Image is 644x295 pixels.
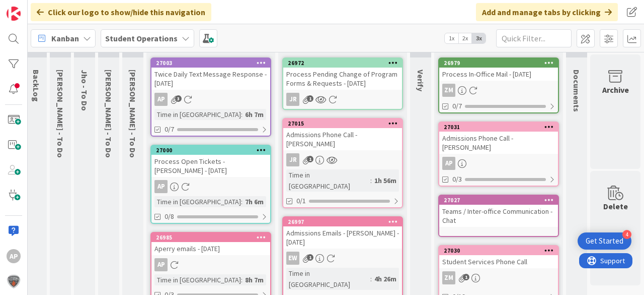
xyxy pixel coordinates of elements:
div: ZM [442,271,455,284]
div: Time in [GEOGRAPHIC_DATA] [154,109,241,120]
span: 3x [472,33,486,43]
div: EW [283,252,402,265]
div: ZM [439,271,558,284]
div: AP [151,93,270,106]
span: : [241,109,243,120]
span: : [370,273,372,284]
div: Aperry emails - [DATE] [151,242,270,255]
a: 27031Admissions Phone Call - [PERSON_NAME]AP0/3 [438,122,559,187]
div: JR [283,153,402,166]
div: 27015 [283,119,402,128]
span: : [241,196,243,207]
div: AP [7,249,21,263]
div: EW [286,252,299,265]
div: 26985 [151,233,270,242]
span: 1x [445,33,458,43]
span: 0/8 [165,211,174,222]
div: 27031 [439,123,558,132]
span: 3 [175,95,182,102]
div: 4 [622,230,631,239]
div: Archive [602,84,629,96]
span: 1 [307,156,313,162]
div: 27000Process Open Tickets - [PERSON_NAME] - [DATE] [151,146,270,177]
span: Kanban [51,32,79,44]
div: AP [442,157,455,170]
div: Twice Daily Text Message Response - [DATE] [151,68,270,90]
div: 27003 [156,60,270,67]
div: Student Services Phone Call [439,255,558,268]
span: Zaida - To Do [104,70,114,158]
a: 27015Admissions Phone Call - [PERSON_NAME]JRTime in [GEOGRAPHIC_DATA]:1h 56m0/1 [282,118,403,208]
div: Time in [GEOGRAPHIC_DATA] [286,268,370,290]
span: Emilie - To Do [55,70,65,158]
div: 27003Twice Daily Text Message Response - [DATE] [151,58,270,90]
div: 27003 [151,58,270,68]
div: 26979 [444,60,558,67]
div: AP [154,180,168,193]
div: Time in [GEOGRAPHIC_DATA] [154,274,241,285]
div: 27030Student Services Phone Call [439,246,558,268]
div: Click our logo to show/hide this navigation [31,3,211,21]
div: Process Pending Change of Program Forms & Requests - [DATE] [283,68,402,90]
img: avatar [7,274,21,288]
div: JR [286,153,299,166]
div: AP [151,258,270,271]
div: 4h 26m [372,273,399,284]
span: 0/3 [452,174,462,185]
div: 26997 [288,218,402,225]
div: 26979 [439,58,558,68]
a: 27027Teams / Inter-office Communication - Chat [438,195,559,237]
div: 8h 7m [243,274,266,285]
div: 27031 [444,124,558,131]
span: 1 [463,274,469,280]
span: : [370,175,372,186]
div: AP [151,180,270,193]
div: 27030 [444,247,558,254]
div: 27015 [288,120,402,127]
div: 27027Teams / Inter-office Communication - Chat [439,196,558,227]
div: AP [439,157,558,170]
div: 26972 [283,58,402,68]
div: Admissions Phone Call - [PERSON_NAME] [439,132,558,154]
span: 0/7 [452,101,462,111]
a: 27000Process Open Tickets - [PERSON_NAME] - [DATE]APTime in [GEOGRAPHIC_DATA]:7h 6m0/8 [150,145,271,224]
span: 2x [458,33,472,43]
span: 0/1 [296,196,306,206]
div: Admissions Emails - [PERSON_NAME] - [DATE] [283,226,402,249]
div: ZM [439,84,558,97]
div: 1h 56m [372,175,399,186]
div: Add and manage tabs by clicking [476,3,618,21]
span: Support [21,2,46,14]
div: Teams / Inter-office Communication - Chat [439,205,558,227]
a: 26979Process In-Office Mail - [DATE]ZM0/7 [438,57,559,113]
div: AP [154,258,168,271]
div: 27027 [439,196,558,205]
span: : [241,274,243,285]
div: Admissions Phone Call - [PERSON_NAME] [283,128,402,150]
div: AP [154,93,168,106]
div: Get Started [586,236,623,246]
div: 26985 [156,234,270,241]
div: 26985Aperry emails - [DATE] [151,233,270,255]
div: 27015Admissions Phone Call - [PERSON_NAME] [283,119,402,150]
input: Quick Filter... [496,29,572,47]
div: 27000 [151,146,270,155]
div: 26972Process Pending Change of Program Forms & Requests - [DATE] [283,58,402,90]
span: Eric - To Do [128,70,138,158]
span: BackLog [31,70,41,102]
a: 26972Process Pending Change of Program Forms & Requests - [DATE]JR [282,57,403,110]
div: Process In-Office Mail - [DATE] [439,68,558,81]
div: Time in [GEOGRAPHIC_DATA] [286,169,370,192]
div: 6h 7m [243,109,266,120]
div: 7h 6m [243,196,266,207]
span: Jho - To Do [79,70,90,111]
div: 27030 [439,246,558,255]
div: 26997Admissions Emails - [PERSON_NAME] - [DATE] [283,217,402,249]
div: Open Get Started checklist, remaining modules: 4 [578,232,631,250]
div: 27031Admissions Phone Call - [PERSON_NAME] [439,123,558,154]
b: Student Operations [105,33,178,43]
div: Delete [603,200,628,212]
span: 0/7 [165,124,174,135]
div: ZM [442,84,455,97]
div: JR [283,93,402,106]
